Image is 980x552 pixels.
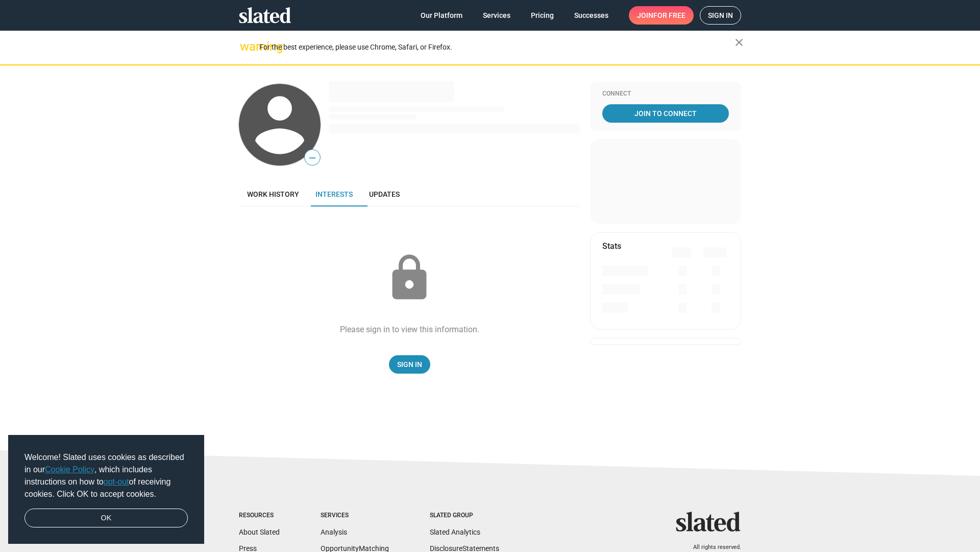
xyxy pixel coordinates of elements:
span: Sign In [397,355,422,374]
mat-icon: warning [240,40,252,53]
a: About Slated [239,528,280,536]
a: Pricing [523,6,562,25]
a: Cookie Policy [45,465,94,474]
span: Work history [247,190,299,198]
a: Updates [361,182,408,206]
span: for free [653,6,685,25]
span: Pricing [531,6,554,25]
a: Joinfor free [629,6,694,25]
a: Work history [239,182,307,206]
span: — [305,151,320,165]
a: Our Platform [412,6,471,25]
span: Successes [574,6,608,25]
span: Our Platform [421,6,462,25]
a: Interests [307,182,361,206]
a: Analysis [321,528,347,536]
a: dismiss cookie message [24,509,188,528]
div: Services [321,512,389,520]
a: Successes [566,6,617,25]
a: Join To Connect [602,104,729,123]
div: Resources [239,512,280,520]
mat-card-title: Stats [602,241,621,251]
a: Services [475,6,519,25]
span: Join [637,6,685,25]
span: Services [483,6,510,25]
div: Slated Group [430,512,499,520]
div: Please sign in to view this information. [340,324,479,335]
div: cookieconsent [8,435,204,544]
span: Join To Connect [604,104,727,123]
mat-icon: lock [384,252,435,304]
span: Welcome! Slated uses cookies as described in our , which includes instructions on how to of recei... [24,451,188,500]
span: Sign in [708,7,733,24]
span: Updates [369,190,400,198]
a: Sign In [389,355,430,374]
a: Sign in [700,6,741,25]
span: Interests [315,190,353,198]
mat-icon: close [733,36,745,49]
div: Connect [602,90,729,98]
div: For the best experience, please use Chrome, Safari, or Firefox. [259,40,735,54]
a: Slated Analytics [430,528,480,536]
a: opt-out [104,477,129,486]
